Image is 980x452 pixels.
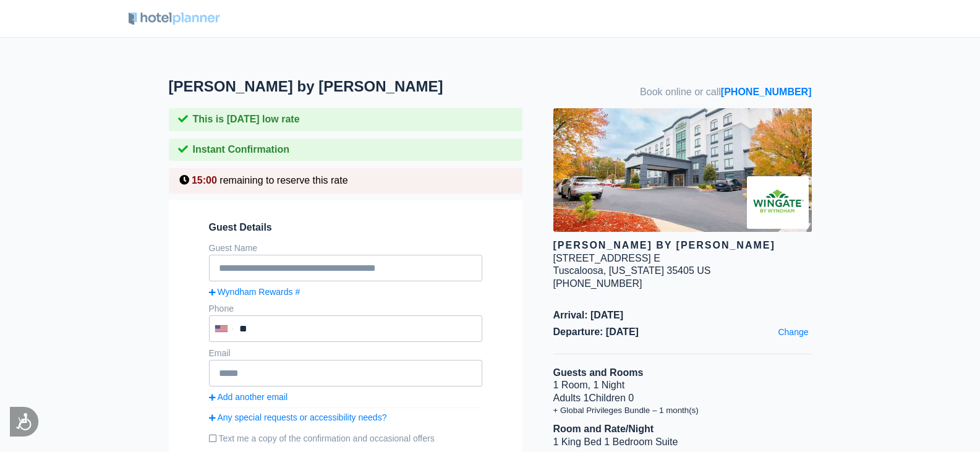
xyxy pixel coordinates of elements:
label: Text me a copy of the confirmation and occasional offers [209,428,482,449]
li: 1 Room, 1 Night [553,379,812,392]
b: Room and Rate/Night [553,424,654,434]
img: Brand logo for Wingate by Wyndham Tuscaloosa [747,176,809,229]
div: [PHONE_NUMBER] [553,278,812,291]
label: Email [209,348,231,358]
span: Book online or call [640,86,811,99]
span: [US_STATE] [609,265,664,276]
span: Arrival: [DATE] [553,309,812,322]
label: Phone [209,304,234,313]
span: 15:00 [192,175,217,185]
a: Add another email [209,391,482,403]
span: Tuscaloosa, [553,265,607,276]
label: Guest Name [209,243,258,253]
div: [PERSON_NAME] by [PERSON_NAME] [553,239,812,252]
a: [PHONE_NUMBER] [721,87,812,97]
img: hotel image [553,108,812,232]
b: Guests and Rooms [553,367,644,378]
li: Adults 1 [553,392,812,405]
span: 35405 [667,265,694,276]
li: + Global Privileges Bundle – 1 month(s) [553,405,812,416]
span: Departure: [DATE] [553,326,812,339]
a: Any special requests or accessibility needs? [209,412,482,423]
div: This is [DATE] low rate [169,108,522,131]
a: Wyndham Rewards # [209,286,482,297]
span: remaining to reserve this rate [219,175,347,185]
span: Children 0 [589,393,634,403]
div: United States: +1 [210,317,236,341]
li: 1 King Bed 1 Bedroom Suite [553,436,812,449]
span: US [697,265,710,276]
div: [STREET_ADDRESS] E [553,252,660,265]
a: Change [775,323,811,341]
div: Instant Confirmation [169,139,522,161]
h1: [PERSON_NAME] by [PERSON_NAME] [169,78,553,96]
span: Guest Details [209,221,482,234]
